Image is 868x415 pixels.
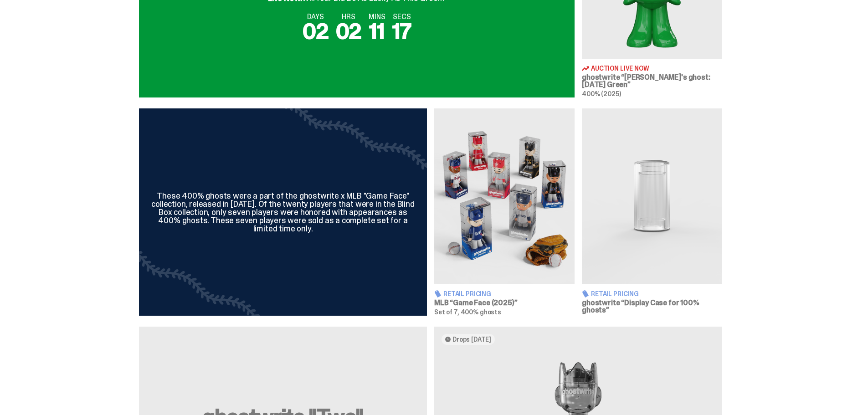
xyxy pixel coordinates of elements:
span: Auction Live Now [591,65,649,72]
span: 11 [369,17,385,46]
h3: ghostwrite “[PERSON_NAME]'s ghost: [DATE] Green” [582,74,722,88]
span: DAYS [303,13,329,20]
a: Display Case for 100% ghosts Retail Pricing [582,108,722,315]
span: SECS [392,13,411,20]
span: 400% (2025) [582,90,621,98]
span: Drops [DATE] [452,336,491,343]
span: MINS [369,13,385,20]
img: Game Face (2025) [434,108,575,284]
h3: ghostwrite “Display Case for 100% ghosts” [582,299,722,314]
h3: MLB “Game Face (2025)” [434,299,575,307]
span: Set of 7, 400% ghosts [434,308,501,316]
span: Retail Pricing [443,291,491,297]
img: Display Case for 100% ghosts [582,108,722,284]
span: 02 [336,17,362,46]
div: These 400% ghosts were a part of the ghostwrite x MLB "Game Face" collection, released in [DATE].... [150,192,416,233]
span: Retail Pricing [591,291,639,297]
a: Game Face (2025) Retail Pricing [434,108,575,315]
span: 02 [303,17,329,46]
span: HRS [336,13,362,20]
span: 17 [392,17,411,46]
